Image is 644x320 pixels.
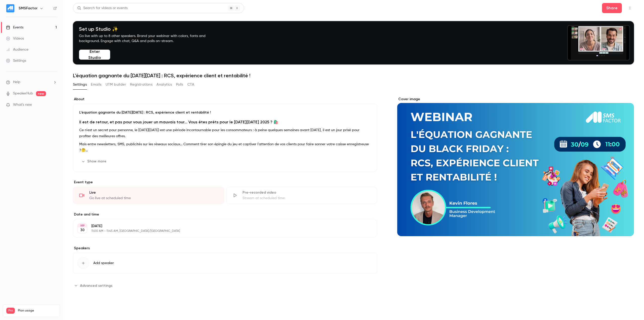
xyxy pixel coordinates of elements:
span: Plan usage [18,309,57,313]
div: Search for videos or events [77,6,128,11]
span: Help [13,80,20,85]
button: Advanced settings [73,281,115,290]
div: Stream at scheduled time [243,196,371,201]
div: Pre-recorded video [243,190,371,195]
a: SpeakerHub [13,91,33,96]
h6: SMSFactor [19,6,37,11]
p: Event type [73,180,377,185]
button: Analytics [156,81,172,89]
p: [DATE] [91,224,350,229]
button: UTM builder [106,81,126,89]
section: Cover image [397,97,634,236]
div: SEP [78,224,87,227]
img: SMSFactor [6,4,14,12]
span: Add speaker [93,261,114,266]
p: Ce n'est un secret pour personne, le [DATE][DATE] est une période incontournable pour les consomm... [79,127,371,139]
label: Cover image [397,97,634,102]
div: Live [89,190,218,195]
p: Mais entre newsletters, SMS, publicités sur les réseaux sociaux... Comment tirer son épingle du j... [79,141,371,153]
button: CTA [187,81,194,89]
div: Pre-recorded videoStream at scheduled time [226,187,377,204]
h2: Il est de retour, et pas pour vous jouer un mauvais tour... Vous êtes prêts pour le [DATE][DATE] ... [79,119,371,125]
div: Videos [6,36,24,41]
button: Registrations [130,81,152,89]
div: Events [6,25,23,30]
h1: L'équation gagnante du [DATE][DATE] : RCS, expérience client et rentabilité ! [73,73,634,79]
button: Enter Studio [79,50,110,60]
button: Add speaker [73,253,377,273]
div: Settings [6,58,26,63]
button: Polls [176,81,183,89]
span: Advanced settings [80,283,112,288]
div: Go live at scheduled time [89,196,218,201]
label: Speakers [73,246,377,251]
span: new [36,91,46,96]
li: help-dropdown-opener [6,80,57,85]
button: Share [602,3,622,13]
span: Pro [6,308,15,314]
p: Go live with up to 8 other speakers. Brand your webinar with colors, fonts and background. Engage... [79,33,217,44]
p: 11:00 AM - 11:45 AM, [GEOGRAPHIC_DATA]/[GEOGRAPHIC_DATA] [91,229,350,233]
h4: Set up Studio ✨ [79,26,217,32]
label: About [73,97,377,102]
button: Emails [91,81,101,89]
button: Show more [79,157,109,165]
iframe: Noticeable Trigger [51,103,57,107]
p: 30 [80,228,85,233]
button: Settings [73,81,87,89]
span: What's new [13,102,32,108]
section: Advanced settings [73,281,377,290]
div: Audience [6,47,28,52]
strong: 🤔 [81,149,88,152]
label: Date and time [73,212,377,217]
div: LiveGo live at scheduled time [73,187,224,204]
p: L'équation gagnante du [DATE][DATE] : RCS, expérience client et rentabilité ! [79,110,371,115]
